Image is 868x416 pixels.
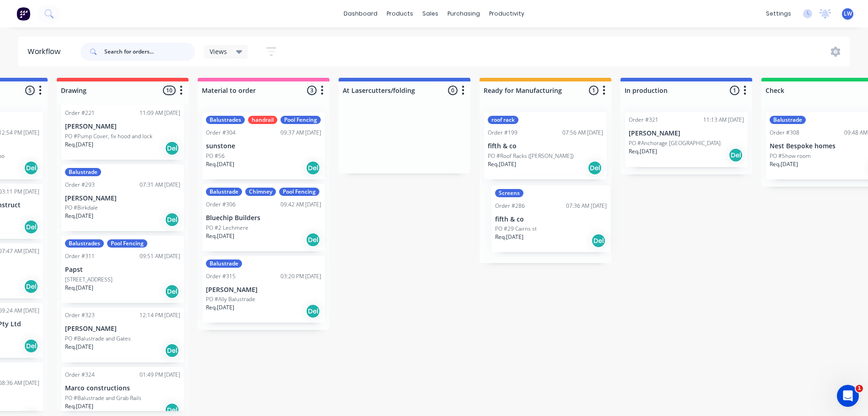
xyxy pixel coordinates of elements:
[625,86,715,95] input: Enter column name…
[16,7,30,21] img: Factory
[382,7,418,21] div: products
[210,47,227,56] span: Views
[730,86,739,95] span: 1
[202,86,292,95] input: Enter column name…
[104,43,195,61] input: Search for orders...
[25,86,35,95] span: 5
[448,86,458,95] span: 0
[443,7,485,21] div: purchasing
[485,7,529,21] div: productivity
[339,7,382,21] a: dashboard
[307,86,317,95] span: 3
[844,10,852,18] span: LW
[837,385,859,407] iframe: Intercom live chat
[343,86,433,95] input: Enter column name…
[589,86,598,95] span: 1
[163,86,176,95] span: 10
[856,385,863,392] span: 1
[484,86,574,95] input: Enter column name…
[27,46,65,57] div: Workflow
[766,86,856,95] input: Enter column name…
[418,7,443,21] div: sales
[761,7,796,21] div: settings
[61,86,151,95] input: Enter column name…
